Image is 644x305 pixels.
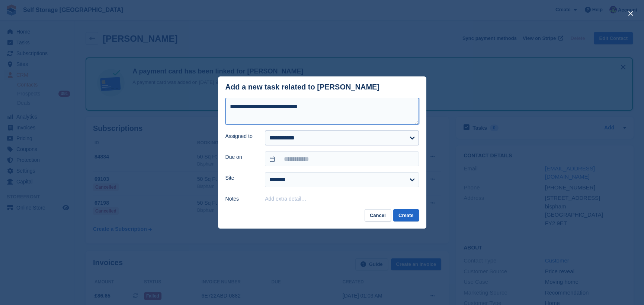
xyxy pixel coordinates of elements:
[225,153,256,161] label: Due on
[225,132,256,140] label: Assigned to
[225,195,256,203] label: Notes
[225,174,256,182] label: Site
[265,196,306,202] button: Add extra detail…
[365,209,391,221] button: Cancel
[625,7,637,19] button: close
[393,209,419,221] button: Create
[225,83,380,91] div: Add a new task related to [PERSON_NAME]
